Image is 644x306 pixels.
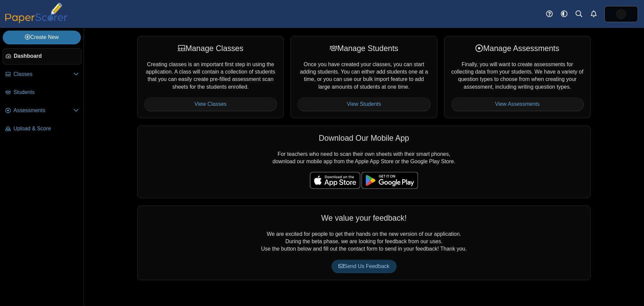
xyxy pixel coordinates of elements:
img: ps.EmypNBcIv2f2azsf [616,9,627,19]
a: Alerts [586,7,601,21]
img: google-play-badge.png [362,172,418,189]
span: Upload & Score [13,125,79,132]
div: Creating classes is an important first step in using the application. A class will contain a coll... [137,36,284,118]
span: Dashboard [14,52,78,60]
a: Assessments [3,103,82,119]
div: Manage Assessments [451,43,584,54]
a: Classes [3,67,82,83]
span: Assessments [13,107,73,114]
a: PaperScorer [3,18,70,24]
img: PaperScorer [3,3,70,23]
div: For teachers who need to scan their own sheets with their smart phones, download our mobile app f... [137,126,591,198]
div: Once you have created your classes, you can start adding students. You can either add students on... [290,36,437,118]
img: apple-store-badge.svg [310,172,360,189]
div: Finally, you will want to create assessments for collecting data from your students. We have a va... [444,36,591,118]
a: Students [3,85,82,101]
span: Students [13,89,79,96]
a: Dashboard [3,48,82,64]
div: We are excited for people to get their hands on the new version of our application. During the be... [137,206,591,280]
span: Classes [13,71,73,78]
a: View Students [298,97,430,111]
a: Create New [3,31,81,44]
div: Download Our Mobile App [144,133,584,143]
div: Manage Students [298,43,430,54]
div: We value your feedback! [144,213,584,223]
div: Manage Classes [144,43,277,54]
span: Deidre Patel [616,9,627,19]
a: Send Us Feedback [331,260,396,273]
a: ps.EmypNBcIv2f2azsf [604,6,638,22]
span: Send Us Feedback [338,263,389,269]
a: View Assessments [451,97,584,111]
a: Upload & Score [3,121,82,137]
a: View Classes [144,97,277,111]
